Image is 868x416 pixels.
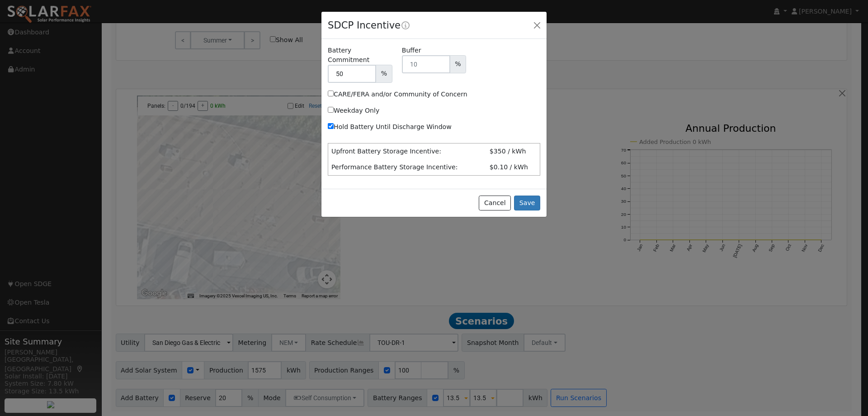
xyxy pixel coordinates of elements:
input: 10 [402,55,450,73]
label: Buffer [402,46,421,55]
label: Weekday Only [328,106,379,115]
td: $350 / kWh [486,143,540,160]
h4: SDCP Incentive [328,18,411,33]
span: % [450,55,466,73]
label: Battery Commitment [328,46,392,65]
input: Hold Battery Until Discharge Window [328,123,334,129]
button: Save [514,196,540,211]
td: Performance Battery Storage Incentive: [328,159,486,176]
input: Weekday Only [328,107,334,113]
input: CARE/FERA and/or Community of Concern [328,91,334,96]
label: CARE/FERA and/or Community of Concern [328,90,467,99]
td: $0.10 / kWh [486,159,540,176]
input: 50 [328,65,376,83]
td: Upfront Battery Storage Incentive: [328,143,486,160]
button: Cancel [479,196,511,211]
label: Hold Battery Until Discharge Window [328,122,452,132]
span: % [376,65,392,83]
